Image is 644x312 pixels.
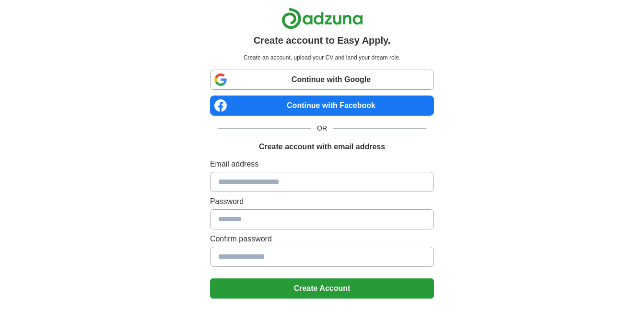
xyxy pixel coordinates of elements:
a: Continue with Facebook [210,96,434,116]
h1: Create account to Easy Apply. [254,33,391,48]
button: Create Account [210,278,434,299]
h1: Create account with email address [259,141,385,153]
a: Continue with Google [210,70,434,90]
p: Create an account, upload your CV and land your dream role. [212,53,432,62]
label: Password [210,196,434,207]
span: OR [311,123,333,133]
label: Confirm password [210,233,434,245]
img: Adzuna logo [281,8,363,29]
label: Email address [210,158,434,170]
